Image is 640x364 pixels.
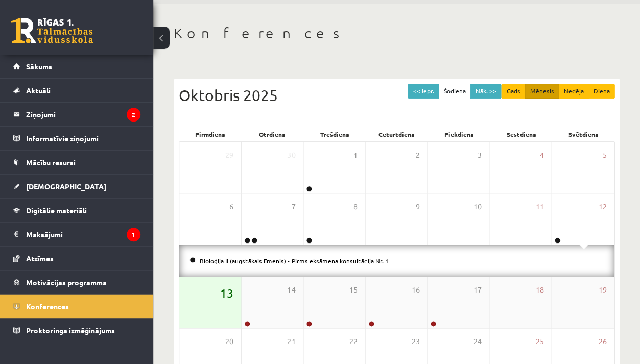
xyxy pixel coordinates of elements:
[473,201,482,212] span: 10
[26,127,140,150] legend: Informatīvie ziņojumi
[26,278,107,287] span: Motivācijas programma
[473,336,482,347] span: 24
[13,55,140,78] a: Sākums
[470,84,501,99] button: Nāk. >>
[26,182,106,191] span: [DEMOGRAPHIC_DATA]
[179,84,614,107] div: Oktobris 2025
[478,150,482,161] span: 3
[13,103,140,126] a: Ziņojumi2
[438,84,470,99] button: Šodiena
[428,127,490,141] div: Piekdiena
[408,84,439,99] button: << Iepr.
[501,84,525,99] button: Gads
[26,326,115,335] span: Proktoringa izmēģinājums
[127,228,140,241] i: 1
[349,336,358,347] span: 22
[26,223,140,246] legend: Maksājumi
[11,18,93,43] a: Rīgas 1. Tālmācības vidusskola
[26,158,76,167] span: Mācību resursi
[366,127,428,141] div: Ceturtdiena
[26,206,87,215] span: Digitālie materiāli
[539,150,543,161] span: 4
[291,201,295,212] span: 7
[13,271,140,294] a: Motivācijas programma
[13,319,140,342] a: Proktoringa izmēģinājums
[174,25,620,42] h1: Konferences
[303,127,366,141] div: Trešdiena
[13,199,140,222] a: Digitālie materiāli
[552,127,614,141] div: Svētdiena
[353,150,358,161] span: 1
[287,150,295,161] span: 30
[200,257,389,265] a: Bioloģija II (augstākais līmenis) - Pirms eksāmena konsultācija Nr. 1
[602,150,606,161] span: 5
[598,284,606,296] span: 19
[535,284,543,296] span: 18
[13,151,140,174] a: Mācību resursi
[535,201,543,212] span: 11
[13,127,140,150] a: Informatīvie ziņojumi
[13,223,140,246] a: Maksājumi1
[588,84,614,99] button: Diena
[241,127,303,141] div: Otrdiena
[26,254,54,263] span: Atzīmes
[13,175,140,198] a: [DEMOGRAPHIC_DATA]
[411,336,419,347] span: 23
[127,108,140,122] i: 2
[179,127,241,141] div: Pirmdiena
[13,247,140,270] a: Atzīmes
[225,150,233,161] span: 29
[26,62,52,71] span: Sākums
[287,284,295,296] span: 14
[229,201,233,212] span: 6
[598,336,606,347] span: 26
[26,103,140,126] legend: Ziņojumi
[287,336,295,347] span: 21
[349,284,358,296] span: 15
[535,336,543,347] span: 25
[26,86,51,95] span: Aktuāli
[598,201,606,212] span: 12
[558,84,588,99] button: Nedēļa
[225,336,233,347] span: 20
[13,79,140,102] a: Aktuāli
[26,302,69,311] span: Konferences
[490,127,552,141] div: Sestdiena
[220,284,233,302] span: 13
[473,284,482,296] span: 17
[415,150,419,161] span: 2
[525,84,559,99] button: Mēnesis
[415,201,419,212] span: 9
[353,201,358,212] span: 8
[411,284,419,296] span: 16
[13,295,140,318] a: Konferences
